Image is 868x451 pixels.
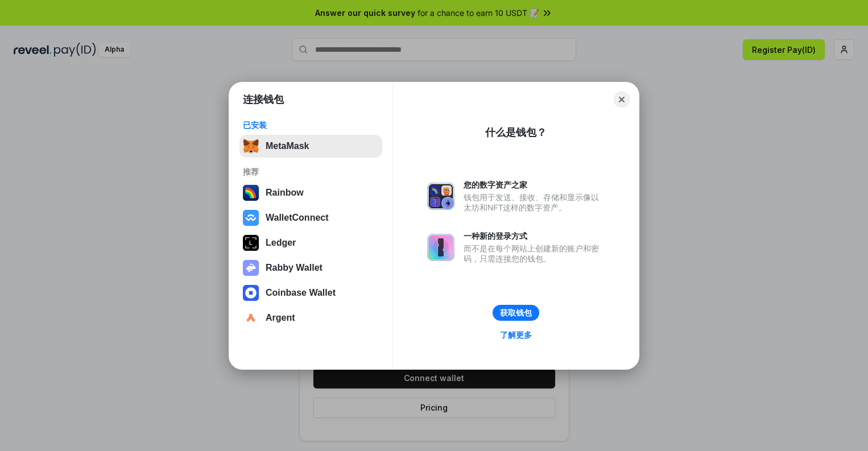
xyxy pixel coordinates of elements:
div: 您的数字资产之家 [464,180,605,190]
button: 获取钱包 [493,305,539,321]
div: 一种新的登录方式 [464,231,605,241]
button: Argent [239,307,382,329]
button: Close [614,92,630,107]
button: MetaMask [239,135,382,158]
img: svg+xml,%3Csvg%20xmlns%3D%22http%3A%2F%2Fwww.w3.org%2F2000%2Fsvg%22%20width%3D%2228%22%20height%3... [243,235,259,251]
div: 获取钱包 [500,308,532,318]
img: svg+xml,%3Csvg%20fill%3D%22none%22%20height%3D%2233%22%20viewBox%3D%220%200%2035%2033%22%20width%... [243,138,259,154]
h1: 连接钱包 [243,93,284,106]
div: Ledger [266,238,296,248]
button: Coinbase Wallet [239,282,382,304]
img: svg+xml,%3Csvg%20xmlns%3D%22http%3A%2F%2Fwww.w3.org%2F2000%2Fsvg%22%20fill%3D%22none%22%20viewBox... [427,183,454,210]
div: Coinbase Wallet [266,288,336,298]
button: WalletConnect [239,206,382,229]
div: 了解更多 [500,330,532,340]
div: Argent [266,313,295,323]
div: WalletConnect [266,213,329,223]
div: 而不是在每个网站上创建新的账户和密码，只需连接您的钱包。 [464,243,605,264]
img: svg+xml,%3Csvg%20xmlns%3D%22http%3A%2F%2Fwww.w3.org%2F2000%2Fsvg%22%20fill%3D%22none%22%20viewBox... [427,234,454,261]
img: svg+xml,%3Csvg%20width%3D%22120%22%20height%3D%22120%22%20viewBox%3D%220%200%20120%20120%22%20fil... [243,185,259,201]
button: Rainbow [239,181,382,204]
img: svg+xml,%3Csvg%20xmlns%3D%22http%3A%2F%2Fwww.w3.org%2F2000%2Fsvg%22%20fill%3D%22none%22%20viewBox... [243,260,259,276]
div: MetaMask [266,141,309,151]
div: 什么是钱包？ [485,126,547,139]
button: Ledger [239,231,382,254]
img: svg+xml,%3Csvg%20width%3D%2228%22%20height%3D%2228%22%20viewBox%3D%220%200%2028%2028%22%20fill%3D... [243,310,259,326]
div: 已安装 [243,120,379,130]
div: Rainbow [266,188,304,198]
div: 推荐 [243,167,379,177]
button: Rabby Wallet [239,256,382,279]
a: 了解更多 [493,328,539,342]
img: svg+xml,%3Csvg%20width%3D%2228%22%20height%3D%2228%22%20viewBox%3D%220%200%2028%2028%22%20fill%3D... [243,210,259,226]
div: Rabby Wallet [266,263,323,273]
div: 钱包用于发送、接收、存储和显示像以太坊和NFT这样的数字资产。 [464,192,605,213]
img: svg+xml,%3Csvg%20width%3D%2228%22%20height%3D%2228%22%20viewBox%3D%220%200%2028%2028%22%20fill%3D... [243,285,259,301]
